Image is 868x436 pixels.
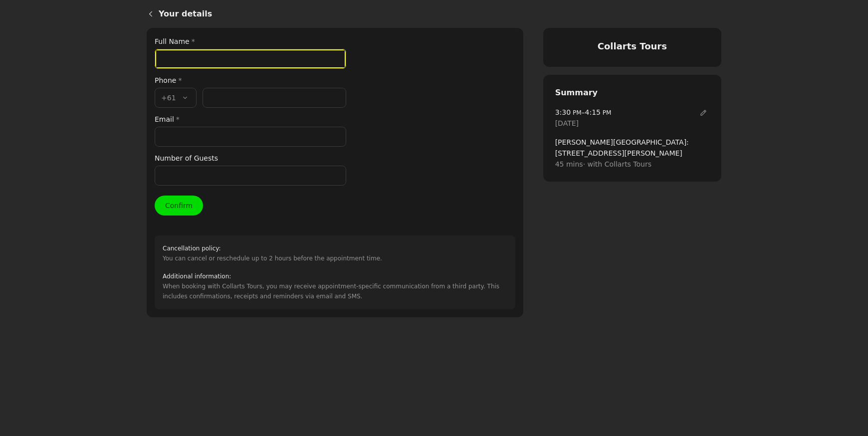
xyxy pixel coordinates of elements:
[697,107,709,119] span: ​
[601,109,611,116] span: PM
[155,36,346,47] label: Full Name
[155,49,346,69] input: Scanning by Zero Phishing
[555,107,612,118] span: –
[163,271,507,301] div: When booking with Collarts Tours, you may receive appointment-specific communication from a third...
[555,159,709,170] span: 45 mins · with Collarts Tours
[555,87,709,99] h2: Summary
[163,271,507,281] h2: Additional information :
[163,243,382,263] div: You can cancel or reschedule up to 2 hours before the appointment time.
[697,107,709,119] button: Edit date and time
[163,243,382,253] h2: Cancellation policy :
[555,40,709,53] h4: Collarts Tours
[155,88,197,108] button: +61
[555,108,571,116] span: 3:30
[571,109,581,116] span: PM
[555,137,709,159] span: [PERSON_NAME][GEOGRAPHIC_DATA]: [STREET_ADDRESS][PERSON_NAME]
[155,114,346,125] label: Email
[159,8,721,20] h1: Your details
[155,153,346,164] label: Number of Guests
[139,2,159,26] a: Back
[155,75,346,86] div: Phone
[585,108,601,116] span: 4:15
[555,118,579,129] span: [DATE]
[155,196,203,216] button: Confirm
